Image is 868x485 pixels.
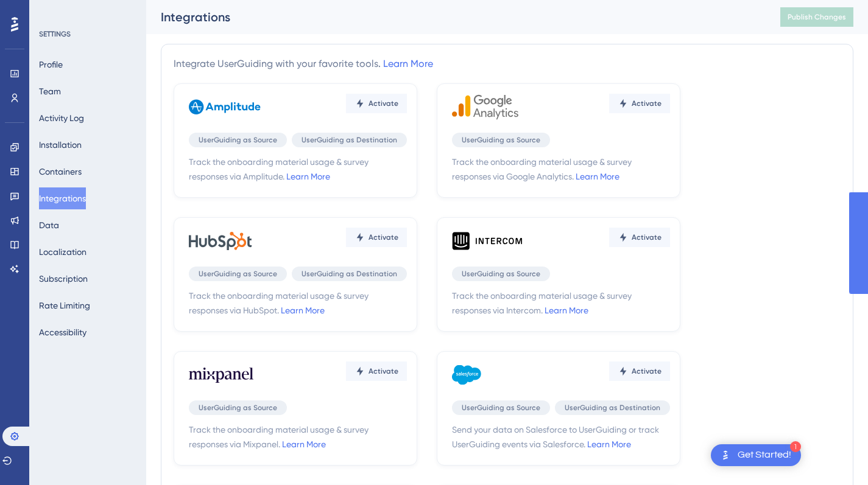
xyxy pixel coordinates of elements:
a: Learn More [587,439,631,449]
button: Data [39,214,59,236]
span: UserGuiding as Destination [302,269,397,279]
img: launcher-image-alternative-text [718,448,733,462]
span: UserGuiding as Source [462,135,540,145]
button: Localization [39,241,86,263]
button: Installation [39,134,82,156]
span: UserGuiding as Destination [302,135,397,145]
span: Track the onboarding material usage & survey responses via Google Analytics. [452,155,670,184]
a: Learn More [576,172,619,181]
button: Containers [39,161,82,183]
span: Track the onboarding material usage & survey responses via Intercom. [452,288,670,318]
span: Publish Changes [788,12,846,22]
span: Activate [632,366,662,376]
button: Activate [609,361,670,381]
span: Track the onboarding material usage & survey responses via HubSpot. [189,288,407,318]
span: Activate [369,366,398,376]
button: Activate [609,228,670,247]
span: UserGuiding as Source [462,269,540,279]
button: Rate Limiting [39,295,90,316]
div: Integrations [161,9,750,26]
button: Profile [39,54,63,75]
button: Integrations [39,187,86,209]
span: Track the onboarding material usage & survey responses via Amplitude. [189,155,407,184]
button: Team [39,80,61,102]
button: Accessibility [39,321,86,343]
div: Open Get Started! checklist, remaining modules: 1 [711,444,801,466]
button: Subscription [39,268,88,290]
button: Activity Log [39,107,84,129]
button: Activate [346,361,407,381]
span: Send your data on Salesforce to UserGuiding or track UserGuiding events via Salesforce. [452,422,670,452]
div: Get Started! [738,448,791,462]
span: Track the onboarding material usage & survey responses via Mixpanel. [189,422,407,452]
div: SETTINGS [39,29,138,39]
span: UserGuiding as Destination [565,403,660,413]
div: 1 [790,441,801,452]
span: Activate [369,99,398,108]
button: Publish Changes [780,7,853,27]
a: Learn More [282,439,326,449]
span: UserGuiding as Source [199,135,277,145]
a: Learn More [281,305,325,315]
button: Activate [609,94,670,113]
div: Integrate UserGuiding with your favorite tools. [174,57,433,71]
span: UserGuiding as Source [199,269,277,279]
span: Activate [369,232,398,242]
button: Activate [346,228,407,247]
span: UserGuiding as Source [462,403,540,413]
button: Activate [346,94,407,113]
a: Learn More [286,172,330,181]
a: Learn More [383,58,433,69]
span: UserGuiding as Source [199,403,277,413]
span: Activate [632,232,662,242]
iframe: UserGuiding AI Assistant Launcher [817,437,853,473]
a: Learn More [545,305,588,315]
span: Activate [632,99,662,108]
